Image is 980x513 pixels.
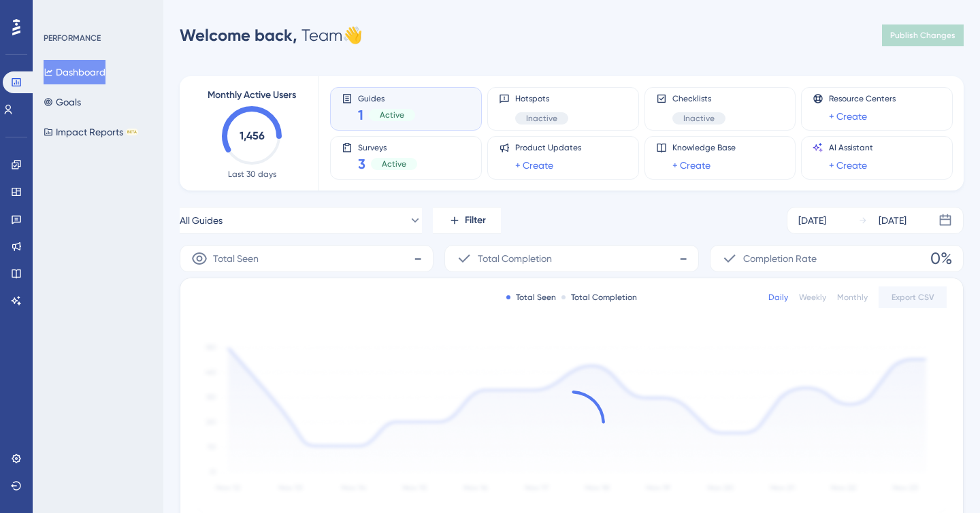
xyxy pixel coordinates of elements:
span: All Guides [180,212,223,229]
span: Total Completion [478,250,552,267]
a: + Create [829,108,867,125]
div: BETA [126,129,138,135]
a: + Create [829,157,867,173]
span: - [679,248,687,269]
span: Inactive [683,113,715,124]
button: Publish Changes [882,24,964,46]
button: Export CSV [879,286,947,308]
span: AI Assistant [829,142,873,153]
span: Export CSV [892,292,934,303]
button: Impact ReportsBETA [44,120,138,144]
a: + Create [672,157,710,173]
div: Daily [768,292,788,303]
a: + Create [515,157,553,173]
span: Surveys [358,142,417,152]
span: Active [380,110,404,120]
span: Publish Changes [890,30,955,41]
div: [DATE] [798,212,826,229]
span: Active [382,159,406,169]
span: Guides [358,93,415,103]
span: Welcome back, [180,25,297,45]
button: Filter [433,207,501,234]
span: Last 30 days [228,169,276,180]
div: Total Seen [506,292,556,303]
span: 0% [930,248,952,269]
button: All Guides [180,207,422,234]
span: Monthly Active Users [208,87,296,103]
text: 1,456 [240,129,265,142]
div: PERFORMANCE [44,33,101,44]
span: Checklists [672,93,725,104]
div: Team 👋 [180,24,363,46]
button: Goals [44,90,81,114]
span: Hotspots [515,93,568,104]
span: Filter [465,212,486,229]
div: [DATE] [879,212,906,229]
span: 1 [358,105,363,125]
span: Product Updates [515,142,581,153]
button: Dashboard [44,60,105,84]
span: Knowledge Base [672,142,736,153]
span: Total Seen [213,250,259,267]
div: Weekly [799,292,826,303]
span: 3 [358,154,365,173]
span: Resource Centers [829,93,896,104]
div: Total Completion [561,292,637,303]
span: Completion Rate [743,250,817,267]
div: Monthly [837,292,868,303]
span: - [414,248,422,269]
span: Inactive [526,113,557,124]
